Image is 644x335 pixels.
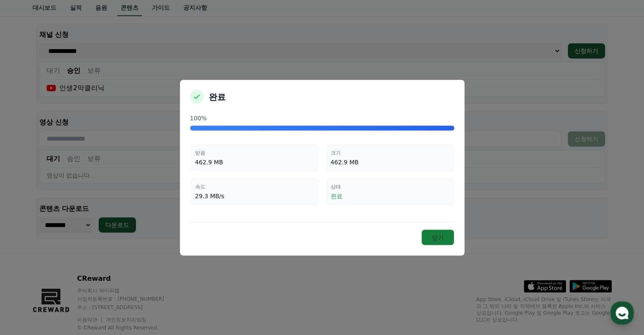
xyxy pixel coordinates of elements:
[195,158,314,166] div: 462.9 MB
[421,229,454,245] button: 닫기
[3,265,56,286] a: 홈
[195,183,314,190] div: 속도
[180,80,464,255] div: modal
[195,149,314,156] div: 받음
[331,183,449,190] div: 상태
[209,91,226,102] h2: 완료
[331,149,449,156] div: 크기
[27,277,32,284] span: 홈
[77,278,88,285] span: 대화
[131,277,141,284] span: 설정
[331,191,449,200] div: 완료
[195,191,314,200] div: 29.3 MB/s
[56,265,109,286] a: 대화
[331,158,449,166] div: 462.9 MB
[109,265,163,286] a: 설정
[190,114,207,122] span: 100%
